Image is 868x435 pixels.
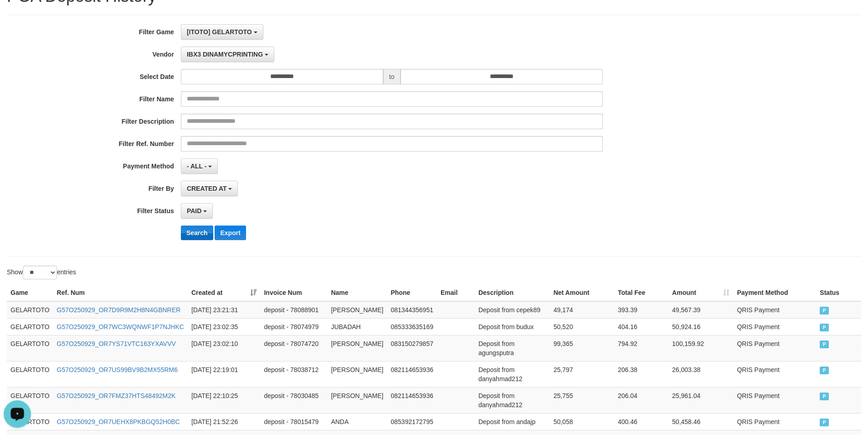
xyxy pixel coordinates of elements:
td: [PERSON_NAME] [327,361,387,387]
button: PAID [181,203,213,219]
td: ANDA [327,413,387,430]
td: 50,458.46 [668,413,733,430]
td: 082114653936 [387,361,437,387]
td: deposit - 78015479 [260,413,327,430]
td: 400.46 [614,413,668,430]
td: 085333635169 [387,318,437,335]
th: Email [437,284,475,301]
td: 25,961.04 [668,387,733,413]
td: [DATE] 22:10:25 [188,387,261,413]
td: 083150279857 [387,335,437,361]
th: Net Amount [550,284,614,301]
td: [PERSON_NAME] [327,301,387,319]
button: Open LiveChat chat widget [4,4,31,31]
span: PAID [820,341,829,348]
span: PAID [820,419,829,426]
th: Created at: activate to sort column ascending [188,284,261,301]
td: 99,365 [550,335,614,361]
td: 26,003.38 [668,361,733,387]
td: QRIS Payment [733,318,816,335]
a: G57O250929_OR7UEHX8PKBGQ52H0BC [57,418,180,425]
th: Phone [387,284,437,301]
td: QRIS Payment [733,361,816,387]
td: GELARTOTO [7,335,53,361]
td: deposit - 78074979 [260,318,327,335]
td: JUBADAH [327,318,387,335]
td: 393.39 [614,301,668,319]
span: IBX3 DINAMYCPRINTING [187,51,263,58]
span: PAID [820,393,829,400]
td: QRIS Payment [733,413,816,430]
td: 50,924.16 [668,318,733,335]
td: GELARTOTO [7,301,53,319]
td: deposit - 78038712 [260,361,327,387]
button: Export [215,225,246,240]
td: 082114653936 [387,387,437,413]
a: G57O250929_OR7FMZ37HTS48492M2K [57,392,176,399]
td: GELARTOTO [7,387,53,413]
td: 085392172795 [387,413,437,430]
td: 206.38 [614,361,668,387]
td: GELARTOTO [7,318,53,335]
span: PAID [820,307,829,314]
td: Deposit from cepek89 [475,301,550,319]
button: CREATED AT [181,181,238,196]
td: 49,567.39 [668,301,733,319]
span: PAID [820,367,829,374]
td: 206.04 [614,387,668,413]
span: to [383,69,401,84]
td: Deposit from agungsputra [475,335,550,361]
td: 081344356951 [387,301,437,319]
td: 794.92 [614,335,668,361]
td: 404.16 [614,318,668,335]
td: QRIS Payment [733,301,816,319]
a: G57O250929_OR7YS71VTC163YXAVVV [57,340,176,347]
td: GELARTOTO [7,361,53,387]
a: G57O250929_OR7WC3WQNWF1P7NJHKC [57,323,184,330]
button: [ITOTO] GELARTOTO [181,24,263,40]
a: G57O250929_OR7US99BV9B2MX55RM6 [57,366,178,373]
button: Search [181,225,213,240]
select: Showentries [23,266,57,279]
th: Total Fee [614,284,668,301]
th: Ref. Num [53,284,188,301]
td: deposit - 78030485 [260,387,327,413]
td: 25,797 [550,361,614,387]
td: 50,058 [550,413,614,430]
td: 50,520 [550,318,614,335]
td: Deposit from andajp [475,413,550,430]
td: [DATE] 22:19:01 [188,361,261,387]
th: Status [816,284,861,301]
th: Game [7,284,53,301]
td: [DATE] 21:52:26 [188,413,261,430]
td: QRIS Payment [733,387,816,413]
span: PAID [820,324,829,331]
td: QRIS Payment [733,335,816,361]
th: Payment Method [733,284,816,301]
td: 100,159.92 [668,335,733,361]
label: Show entries [7,266,76,279]
td: [DATE] 23:02:35 [188,318,261,335]
td: deposit - 78088901 [260,301,327,319]
span: CREATED AT [187,185,227,192]
th: Name [327,284,387,301]
td: [PERSON_NAME] [327,387,387,413]
span: [ITOTO] GELARTOTO [187,28,252,36]
td: Deposit from danyahmad212 [475,387,550,413]
td: 25,755 [550,387,614,413]
td: Deposit from danyahmad212 [475,361,550,387]
td: deposit - 78074720 [260,335,327,361]
th: Invoice Num [260,284,327,301]
td: [PERSON_NAME] [327,335,387,361]
th: Amount: activate to sort column ascending [668,284,733,301]
th: Description [475,284,550,301]
button: - ALL - [181,158,218,174]
td: Deposit from budux [475,318,550,335]
span: - ALL - [187,162,207,170]
td: [DATE] 23:02:10 [188,335,261,361]
td: 49,174 [550,301,614,319]
td: [DATE] 23:21:31 [188,301,261,319]
span: PAID [187,207,201,215]
a: G57O250929_OR7D9R9M2H8N4GBNRER [57,306,181,314]
button: IBX3 DINAMYCPRINTING [181,47,274,62]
